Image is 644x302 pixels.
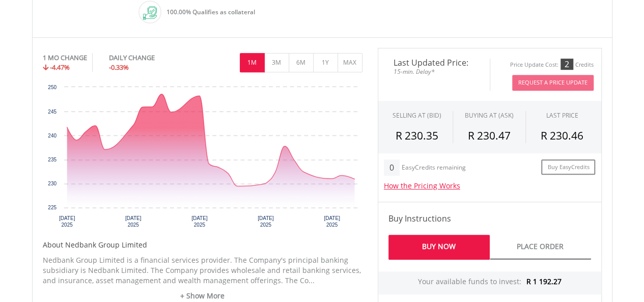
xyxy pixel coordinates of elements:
[125,215,141,228] text: [DATE] 2025
[43,291,362,301] a: + Show More
[313,53,338,72] button: 1Y
[468,128,511,143] span: R 230.47
[384,159,400,176] div: 0
[43,82,362,235] div: Chart. Highcharts interactive chart.
[546,111,578,120] div: LAST PRICE
[541,128,583,143] span: R 230.46
[43,82,362,235] svg: Interactive chart
[48,85,57,90] text: 250
[561,59,573,70] div: 2
[510,61,558,69] div: Price Update Cost:
[526,277,562,286] span: R 1 192.27
[378,271,601,294] div: Your available funds to invest:
[59,215,75,228] text: [DATE] 2025
[48,205,57,210] text: 225
[48,157,57,162] text: 235
[258,215,274,228] text: [DATE] 2025
[384,181,460,190] a: How the Pricing Works
[48,181,57,186] text: 230
[402,164,466,173] div: EasyCredits remaining
[289,53,314,72] button: 6M
[166,8,255,16] span: 100.00% Qualifies as collateral
[338,53,362,72] button: MAX
[386,59,482,67] span: Last Updated Price:
[392,111,441,120] div: SELLING AT (BID)
[388,235,490,260] a: Buy Now
[240,53,265,72] button: 1M
[50,63,70,72] span: -4.47%
[388,212,591,225] h4: Buy Instructions
[109,63,129,72] span: -0.33%
[465,111,514,120] span: BUYING AT (ASK)
[575,61,594,69] div: Credits
[191,215,208,228] text: [DATE] 2025
[386,67,482,76] span: 15-min. Delay*
[48,109,57,115] text: 245
[490,235,591,260] a: Place Order
[48,133,57,139] text: 240
[143,6,157,20] img: collateral-qualifying-green.svg
[512,75,594,91] button: Request A Price Update
[324,215,340,228] text: [DATE] 2025
[541,159,595,175] a: Buy EasyCredits
[43,53,87,63] div: 1 MO CHANGE
[109,53,189,63] div: DAILY CHANGE
[43,255,362,286] p: Nedbank Group Limited is a financial services provider. The Company's principal banking subsidiar...
[264,53,289,72] button: 3M
[395,128,438,143] span: R 230.35
[43,240,362,250] h5: About Nedbank Group Limited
